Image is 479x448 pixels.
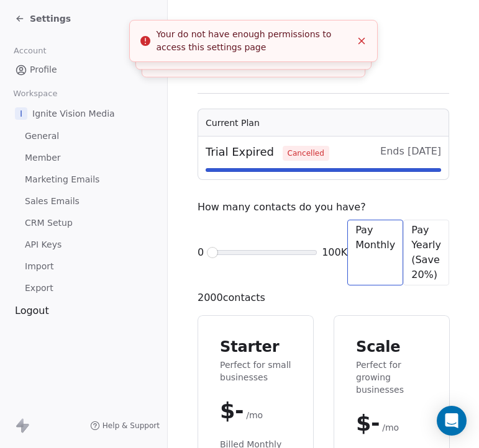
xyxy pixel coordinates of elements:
[10,278,157,298] a: Export
[10,213,157,233] a: CRM Setup
[10,235,157,255] a: API Keys
[198,290,265,305] span: 2000 contacts
[10,148,157,168] a: Member
[8,84,63,103] span: Workspace
[283,146,329,161] span: Cancelled
[30,63,57,76] span: Profile
[206,144,329,161] span: Trial Expired
[10,191,157,212] a: Sales Emails
[380,144,441,161] span: Ends [DATE]
[30,12,71,25] span: Settings
[356,338,427,356] span: Scale
[25,282,53,295] span: Export
[246,409,263,421] span: /mo
[411,223,441,282] span: Pay Yearly (Save 20%)
[198,245,204,260] span: 0
[25,238,62,251] span: API Keys
[220,359,291,383] span: Perfect for small businesses
[25,260,53,273] span: Import
[90,421,160,431] a: Help & Support
[356,359,427,396] span: Perfect for growing businesses
[220,338,291,356] span: Starter
[355,223,395,282] span: Pay Monthly
[356,411,380,436] span: $ -
[382,421,399,434] span: /mo
[10,60,157,80] a: Profile
[10,126,157,146] a: General
[32,107,115,120] span: Ignite Vision Media
[322,245,347,260] span: 100K
[15,107,27,120] span: I
[10,303,157,318] div: Logout
[10,169,157,190] a: Marketing Emails
[25,173,99,186] span: Marketing Emails
[25,195,80,208] span: Sales Emails
[437,406,467,436] div: Open Intercom Messenger
[25,130,59,143] span: General
[103,421,160,431] span: Help & Support
[198,200,366,215] span: How many contacts do you have?
[220,398,244,423] span: $ -
[25,151,61,164] span: Member
[8,42,52,60] span: Account
[25,217,73,230] span: CRM Setup
[15,12,71,25] a: Settings
[157,28,351,54] div: Your do not have enough permissions to access this settings page
[354,33,370,49] button: Close toast
[10,256,157,277] a: Import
